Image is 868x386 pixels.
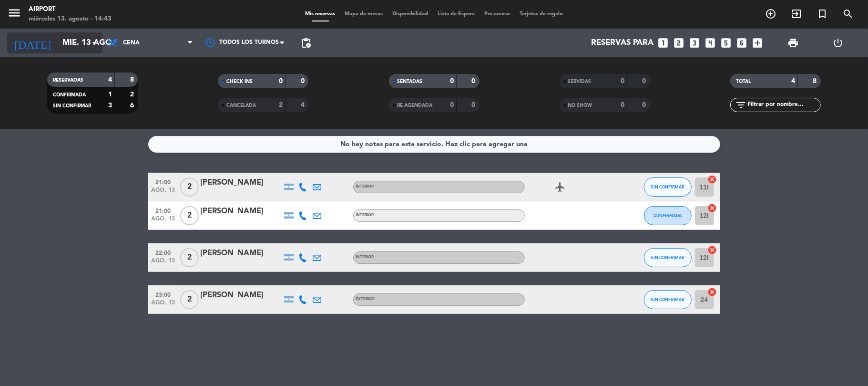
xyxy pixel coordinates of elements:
[644,248,692,267] button: SIN CONFIRMAR
[398,79,423,84] span: SENTADAS
[226,79,253,84] span: CHECK INS
[817,8,828,20] i: turned_in_not
[301,102,306,108] strong: 4
[7,6,21,20] i: menu
[644,206,692,225] button: CONFIRMADA
[180,206,199,225] span: 2
[673,37,685,49] i: looks_two
[480,11,515,17] span: Pre-acceso
[705,37,717,49] i: looks_4
[791,8,802,20] i: exit_to_app
[152,300,175,311] span: ago. 13
[791,78,795,84] strong: 4
[356,213,374,217] span: INTERIOR
[201,247,282,260] div: [PERSON_NAME]
[301,78,306,84] strong: 0
[471,102,477,108] strong: 0
[201,289,282,302] div: [PERSON_NAME]
[130,76,136,83] strong: 8
[657,37,670,49] i: looks_one
[356,255,374,259] span: INTERIOR
[450,78,454,84] strong: 0
[53,104,91,108] span: SIN CONFIRMAR
[152,289,175,300] span: 23:00
[152,216,175,227] span: ago. 13
[842,8,854,20] i: search
[398,103,433,108] span: RE AGENDADA
[708,287,717,297] i: cancel
[29,14,112,24] div: miércoles 13. agosto - 14:43
[201,205,282,218] div: [PERSON_NAME]
[108,91,112,98] strong: 1
[568,79,592,84] span: SERVIDAS
[356,185,374,188] span: INTERIOR
[300,11,340,17] span: Mis reservas
[152,205,175,216] span: 21:00
[752,37,764,49] i: add_box
[568,103,592,108] span: NO SHOW
[226,103,256,108] span: CANCELADA
[833,37,844,49] i: power_settings_new
[123,40,140,46] span: Cena
[651,297,684,302] span: SIN CONFIRMAR
[279,102,283,108] strong: 2
[180,290,199,309] span: 2
[621,78,624,84] strong: 0
[130,102,136,109] strong: 6
[388,11,433,17] span: Disponibilidad
[654,213,682,218] span: CONFIRMADA
[651,184,684,189] span: SIN CONFIRMAR
[450,102,454,108] strong: 0
[708,175,717,184] i: cancel
[708,203,717,213] i: cancel
[644,177,692,197] button: SIN CONFIRMAR
[29,5,112,14] div: Airport
[53,78,83,83] span: RESERVADAS
[300,37,312,49] span: pending_actions
[7,32,58,53] i: [DATE]
[152,187,175,198] span: ago. 13
[555,181,566,193] i: airplanemode_active
[708,245,717,255] i: cancel
[340,139,528,150] div: No hay notas para este servicio. Haz clic para agregar una
[108,102,112,109] strong: 3
[592,39,654,48] span: Reservas para
[201,177,282,189] div: [PERSON_NAME]
[735,99,746,111] i: filter_list
[356,297,375,301] span: EXTERIOR
[130,91,136,98] strong: 2
[471,78,477,84] strong: 0
[279,78,283,84] strong: 0
[644,290,692,309] button: SIN CONFIRMAR
[642,102,648,108] strong: 0
[53,93,86,97] span: CONFIRMADA
[813,78,818,84] strong: 8
[89,37,100,49] i: arrow_drop_down
[7,6,21,23] button: menu
[746,100,820,110] input: Filtrar por nombre...
[642,78,648,84] strong: 0
[736,37,748,49] i: looks_6
[787,37,799,49] span: print
[180,248,199,267] span: 2
[108,76,112,83] strong: 4
[765,8,776,20] i: add_circle_outline
[152,258,175,269] span: ago. 13
[689,37,701,49] i: looks_3
[180,177,199,197] span: 2
[152,176,175,187] span: 21:00
[340,11,388,17] span: Mapa de mesas
[433,11,480,17] span: Lista de Espera
[515,11,568,17] span: Tarjetas de regalo
[720,37,733,49] i: looks_5
[736,79,751,84] span: TOTAL
[816,29,861,57] div: LOG OUT
[651,255,684,260] span: SIN CONFIRMAR
[152,247,175,258] span: 22:00
[621,102,624,108] strong: 0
